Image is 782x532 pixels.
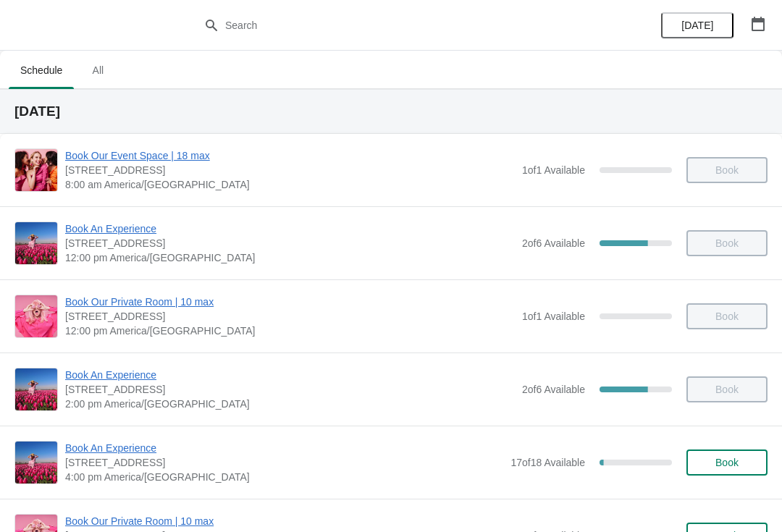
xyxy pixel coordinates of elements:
[65,148,515,163] span: Book Our Event Space | 18 max
[522,237,585,249] span: 2 of 6 Available
[522,164,585,176] span: 1 of 1 Available
[15,295,57,337] img: Book Our Private Room | 10 max | 1815 N. Milwaukee Ave., Chicago, IL 60647 | 12:00 pm America/Chi...
[661,12,733,38] button: [DATE]
[65,221,515,236] span: Book An Experience
[715,457,739,468] span: Book
[65,382,515,397] span: [STREET_ADDRESS]
[522,311,585,322] span: 1 of 1 Available
[65,455,503,470] span: [STREET_ADDRESS]
[65,163,515,177] span: [STREET_ADDRESS]
[65,470,503,484] span: 4:00 pm America/[GEOGRAPHIC_DATA]
[9,57,74,83] span: Schedule
[14,104,768,119] h2: [DATE]
[65,368,515,382] span: Book An Experience
[65,514,515,528] span: Book Our Private Room | 10 max
[510,457,585,468] span: 17 of 18 Available
[65,397,515,411] span: 2:00 pm America/[GEOGRAPHIC_DATA]
[80,57,116,83] span: All
[65,441,503,455] span: Book An Experience
[681,20,713,31] span: [DATE]
[65,250,515,265] span: 12:00 pm America/[GEOGRAPHIC_DATA]
[65,324,515,338] span: 12:00 pm America/[GEOGRAPHIC_DATA]
[65,236,515,250] span: [STREET_ADDRESS]
[15,442,57,484] img: Book An Experience | 1815 North Milwaukee Avenue, Chicago, IL, USA | 4:00 pm America/Chicago
[15,222,57,264] img: Book An Experience | 1815 North Milwaukee Avenue, Chicago, IL, USA | 12:00 pm America/Chicago
[522,384,585,395] span: 2 of 6 Available
[65,177,515,192] span: 8:00 am America/[GEOGRAPHIC_DATA]
[65,295,515,309] span: Book Our Private Room | 10 max
[15,368,57,410] img: Book An Experience | 1815 North Milwaukee Avenue, Chicago, IL, USA | 2:00 pm America/Chicago
[15,149,57,191] img: Book Our Event Space | 18 max | 1815 N. Milwaukee Ave., Chicago, IL 60647 | 8:00 am America/Chicago
[686,449,768,476] button: Book
[224,12,586,38] input: Search
[65,309,515,324] span: [STREET_ADDRESS]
